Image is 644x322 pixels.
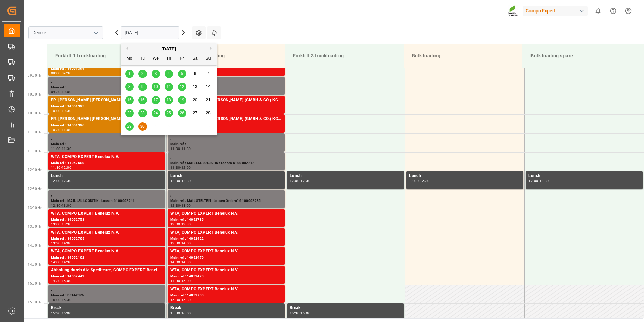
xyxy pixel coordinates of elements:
[61,298,62,301] div: -
[28,149,41,153] span: 11:30 Hr
[51,166,61,169] div: 11:30
[170,210,282,217] div: WTA, COMPO EXPERT Benelux N.V.
[138,122,147,131] div: Choose Tuesday, September 30th, 2025
[191,96,199,104] div: Choose Saturday, September 20th, 2025
[191,109,199,117] div: Choose Saturday, September 27th, 2025
[170,154,282,160] div: ,
[128,71,131,76] span: 1
[207,71,210,76] span: 7
[191,55,199,63] div: Sa
[51,97,163,104] div: FR. [PERSON_NAME] [PERSON_NAME] (GMBH & CO.) KG, COMPO EXPERT Benelux N.V.
[181,261,191,264] div: 14:30
[178,96,186,104] div: Choose Friday, September 19th, 2025
[61,312,62,315] div: -
[204,70,213,78] div: Choose Sunday, September 7th, 2025
[62,204,71,207] div: 13:00
[170,204,180,207] div: 12:30
[290,305,401,312] div: Break
[28,225,41,229] span: 13:30 Hr
[170,242,180,245] div: 13:30
[51,274,163,279] div: Main ref : 14052442
[170,236,282,242] div: Main ref : 14052422
[51,66,163,72] div: Main ref : 14051394
[409,179,419,182] div: 12:00
[180,242,181,245] div: -
[166,84,171,89] span: 11
[28,300,41,304] span: 15:30 Hr
[180,98,184,102] span: 19
[51,305,163,312] div: Break
[299,312,300,315] div: -
[171,50,279,62] div: Forklift 2 truckloading
[170,191,282,198] div: ,
[152,109,160,117] div: Choose Wednesday, September 24th, 2025
[51,255,163,261] div: Main ref : 14052102
[204,55,213,63] div: Su
[204,109,213,117] div: Choose Sunday, September 28th, 2025
[62,242,71,245] div: 14:00
[28,111,41,115] span: 10:30 Hr
[180,261,181,264] div: -
[51,286,163,293] div: ,
[181,147,191,150] div: 11:30
[206,84,210,89] span: 14
[290,50,398,62] div: Forklift 3 truckloading
[51,128,61,131] div: 10:30
[51,72,61,75] div: 09:00
[28,130,41,134] span: 11:00 Hr
[51,135,163,141] div: ,
[51,279,61,283] div: 14:30
[290,312,299,315] div: 15:30
[166,98,171,102] span: 18
[419,179,420,182] div: -
[606,3,621,19] button: Help Center
[140,124,144,129] span: 30
[28,26,103,39] input: Type to search/select
[51,261,61,264] div: 14:00
[181,179,191,182] div: 12:30
[181,71,183,76] span: 5
[138,70,147,78] div: Choose Tuesday, September 2nd, 2025
[166,111,171,115] span: 25
[180,111,184,115] span: 26
[180,298,181,301] div: -
[170,104,282,109] div: Main ref : 14051058
[181,279,191,283] div: 15:00
[53,50,160,62] div: Forklift 1 truckloading
[28,168,41,172] span: 12:00 Hr
[204,96,213,104] div: Choose Sunday, September 21st, 2025
[170,66,282,72] div: Main ref : 14051055
[62,166,71,169] div: 12:00
[180,312,181,315] div: -
[170,312,180,315] div: 15:30
[420,179,430,182] div: 12:30
[61,261,62,264] div: -
[62,279,71,283] div: 15:00
[51,78,163,85] div: ,
[165,70,173,78] div: Choose Thursday, September 4th, 2025
[61,279,62,283] div: -
[180,223,181,226] div: -
[180,179,181,182] div: -
[125,83,134,91] div: Choose Monday, September 8th, 2025
[538,179,539,182] div: -
[140,111,144,115] span: 23
[191,83,199,91] div: Choose Saturday, September 13th, 2025
[62,298,71,301] div: 15:30
[62,223,71,226] div: 13:30
[170,147,180,150] div: 11:00
[51,116,163,123] div: FR. [PERSON_NAME] [PERSON_NAME] (GMBH & CO.) KG, COMPO EXPERT Benelux N.V.
[138,96,147,104] div: Choose Tuesday, September 16th, 2025
[51,248,163,255] div: WTA, COMPO EXPERT Benelux N.V.
[125,70,134,78] div: Choose Monday, September 1st, 2025
[180,147,181,150] div: -
[152,55,160,63] div: We
[170,261,180,264] div: 14:00
[170,223,180,226] div: 13:00
[165,55,173,63] div: Th
[152,96,160,104] div: Choose Wednesday, September 17th, 2025
[180,166,181,169] div: -
[28,187,41,191] span: 12:30 Hr
[51,191,163,198] div: ,
[138,55,147,63] div: Tu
